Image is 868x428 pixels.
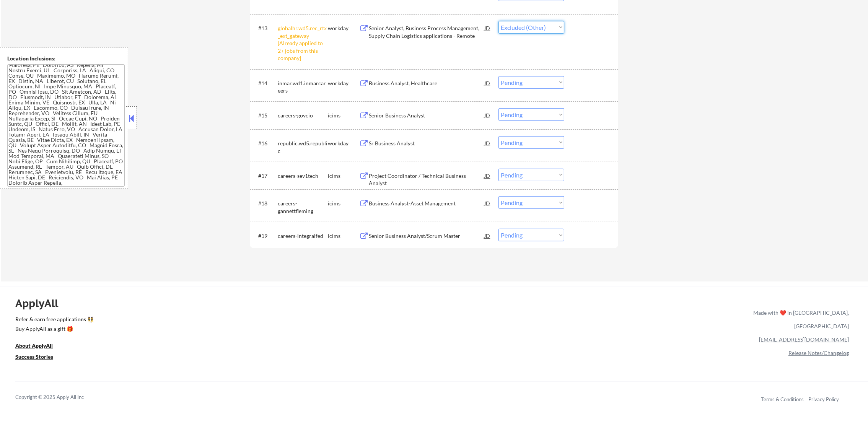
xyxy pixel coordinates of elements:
[258,24,272,32] div: #13
[808,396,839,402] a: Privacy Policy
[750,306,849,333] div: Made with ❤️ in [GEOGRAPHIC_DATA], [GEOGRAPHIC_DATA]
[258,80,272,87] div: #14
[15,353,53,360] u: Success Stories
[258,232,272,240] div: #19
[484,196,491,210] div: JD
[328,80,359,87] div: workday
[369,140,484,147] div: Sr Business Analyst
[258,172,272,180] div: #17
[484,76,491,90] div: JD
[328,140,359,147] div: workday
[258,140,272,147] div: #16
[328,200,359,207] div: icims
[278,80,328,94] div: inmar.wd1.inmarcareers
[15,326,92,332] div: Buy ApplyAll as a gift 🎁
[759,336,849,343] a: [EMAIL_ADDRESS][DOMAIN_NAME]
[278,200,328,215] div: careers-gannettfleming
[369,172,484,187] div: Project Coordinator / Technical Business Analyst
[484,108,491,122] div: JD
[369,80,484,87] div: Business Analyst, Healthcare
[278,232,328,240] div: careers-integralfed
[484,169,491,182] div: JD
[278,112,328,119] div: careers-govcio
[328,112,359,119] div: icims
[369,24,484,39] div: Senior Analyst, Business Process Management, Supply Chain Logistics applications - Remote
[258,200,272,207] div: #18
[278,24,328,62] div: globalhr.wd5.rec_rtx_ext_gateway [Already applied to 2+ jobs from this company]
[788,350,849,356] a: Release Notes/Changelog
[7,55,125,62] div: Location Inclusions:
[15,353,64,362] a: Success Stories
[369,200,484,207] div: Business Analyst-Asset Management
[484,21,491,35] div: JD
[328,232,359,240] div: icims
[258,112,272,119] div: #15
[15,317,593,325] a: Refer & earn free applications 👯‍♀️
[15,342,64,351] a: About ApplyAll
[278,172,328,180] div: careers-sev1tech
[369,112,484,119] div: Senior Business Analyst
[278,140,328,155] div: republic.wd5.republic
[761,396,804,402] a: Terms & Conditions
[328,172,359,180] div: icims
[484,229,491,242] div: JD
[15,342,53,349] u: About ApplyAll
[369,232,484,240] div: Senior Business Analyst/Scrum Master
[328,24,359,32] div: workday
[484,136,491,150] div: JD
[15,394,103,401] div: Copyright © 2025 Apply All Inc
[15,325,92,334] a: Buy ApplyAll as a gift 🎁
[15,297,67,310] div: ApplyAll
